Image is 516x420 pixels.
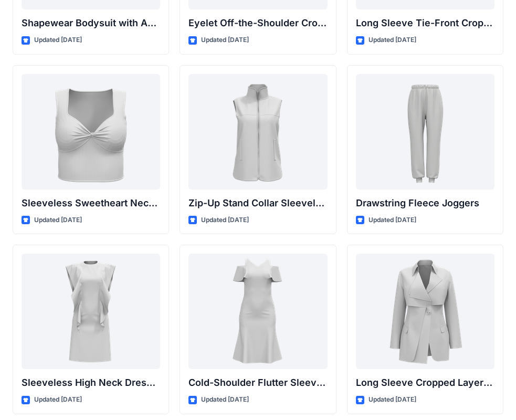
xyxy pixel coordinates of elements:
[188,375,327,390] p: Cold-Shoulder Flutter Sleeve Midi Dress
[356,254,494,369] a: Long Sleeve Cropped Layered Blazer Dress
[22,196,160,211] p: Sleeveless Sweetheart Neck Twist-Front Crop Top
[368,35,416,46] p: Updated [DATE]
[22,254,160,369] a: Sleeveless High Neck Dress with Front Ruffle
[22,74,160,190] a: Sleeveless Sweetheart Neck Twist-Front Crop Top
[22,375,160,390] p: Sleeveless High Neck Dress with Front Ruffle
[356,196,494,211] p: Drawstring Fleece Joggers
[368,215,416,226] p: Updated [DATE]
[368,394,416,405] p: Updated [DATE]
[201,35,249,46] p: Updated [DATE]
[201,215,249,226] p: Updated [DATE]
[356,74,494,190] a: Drawstring Fleece Joggers
[188,254,327,369] a: Cold-Shoulder Flutter Sleeve Midi Dress
[356,375,494,390] p: Long Sleeve Cropped Layered Blazer Dress
[356,16,494,30] p: Long Sleeve Tie-Front Cropped Shrug
[34,394,82,405] p: Updated [DATE]
[34,35,82,46] p: Updated [DATE]
[188,16,327,30] p: Eyelet Off-the-Shoulder Crop Top with Ruffle Straps
[201,394,249,405] p: Updated [DATE]
[34,215,82,226] p: Updated [DATE]
[188,196,327,211] p: Zip-Up Stand Collar Sleeveless Vest
[22,16,160,30] p: Shapewear Bodysuit with Adjustable Straps
[188,74,327,190] a: Zip-Up Stand Collar Sleeveless Vest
